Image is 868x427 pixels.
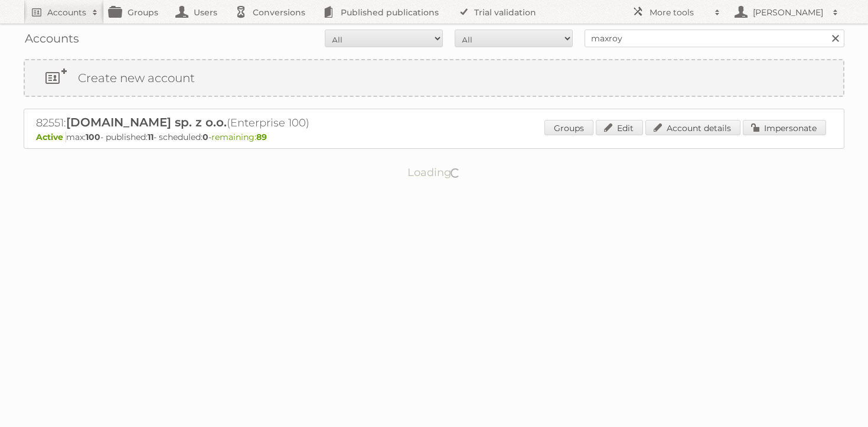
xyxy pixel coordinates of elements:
[47,6,86,18] h2: Accounts
[750,6,827,18] h2: [PERSON_NAME]
[148,132,154,142] strong: 11
[203,132,208,142] strong: 0
[36,132,832,142] p: max: - published: - scheduled: -
[743,120,826,135] a: Impersonate
[36,132,66,142] span: Active
[86,132,100,142] strong: 100
[544,120,593,135] a: Groups
[66,115,227,129] span: [DOMAIN_NAME] sp. z o.o.
[645,120,740,135] a: Account details
[370,161,498,184] p: Loading
[650,6,709,18] h2: More tools
[596,120,643,135] a: Edit
[211,132,267,142] span: remaining:
[256,132,267,142] strong: 89
[36,115,449,131] h2: 82551: (Enterprise 100)
[25,60,843,96] a: Create new account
